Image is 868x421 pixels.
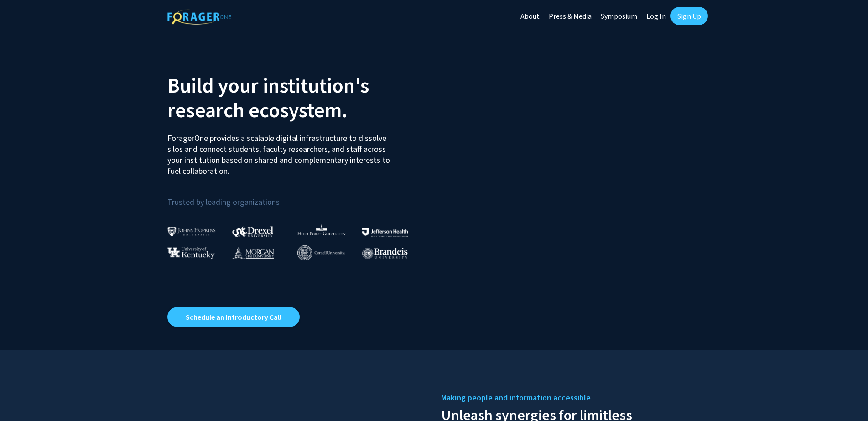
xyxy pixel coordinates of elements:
[167,307,300,327] a: Opens in a new tab
[167,9,231,25] img: ForagerOne Logo
[297,224,346,235] img: High Point University
[232,226,273,237] img: Drexel University
[441,391,701,405] h5: Making people and information accessible
[362,228,408,236] img: Thomas Jefferson University
[167,227,216,236] img: Johns Hopkins University
[167,247,215,259] img: University of Kentucky
[670,7,708,25] a: Sign Up
[167,73,427,122] h2: Build your institution's research ecosystem.
[167,184,427,209] p: Trusted by leading organizations
[297,245,345,260] img: Cornell University
[362,248,408,259] img: Brandeis University
[232,247,274,259] img: Morgan State University
[167,126,396,177] p: ForagerOne provides a scalable digital infrastructure to dissolve silos and connect students, fac...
